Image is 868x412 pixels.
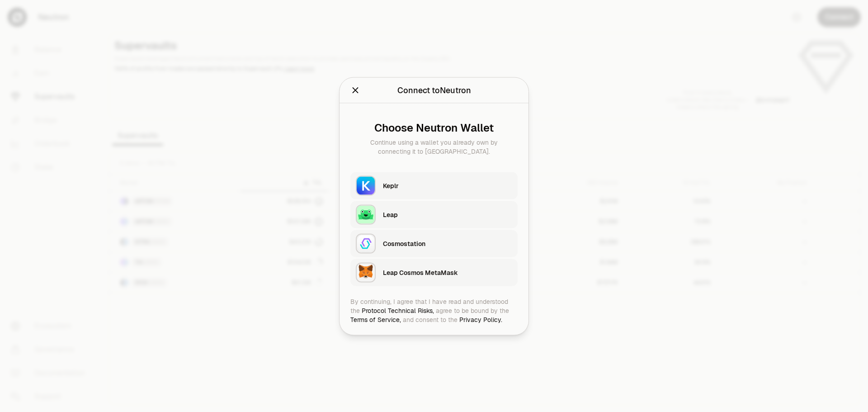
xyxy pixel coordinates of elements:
div: By continuing, I agree that I have read and understood the agree to be bound by the and consent t... [350,297,518,324]
img: Cosmostation [356,233,376,253]
div: Connect to Neutron [397,84,471,96]
a: Privacy Policy. [459,315,502,323]
div: Choose Neutron Wallet [358,121,510,134]
a: Terms of Service, [350,315,401,323]
div: Keplr [383,181,512,190]
button: LeapLeap [350,201,518,228]
div: Continue using a wallet you already own by connecting it to [GEOGRAPHIC_DATA]. [358,137,510,156]
img: Leap Cosmos MetaMask [356,262,376,282]
div: Leap [383,210,512,219]
button: CosmostationCosmostation [350,230,518,257]
button: Leap Cosmos MetaMaskLeap Cosmos MetaMask [350,259,518,286]
img: Keplr [356,175,376,195]
img: Leap [356,204,376,224]
button: KeplrKeplr [350,172,518,199]
a: Protocol Technical Risks, [362,306,434,314]
button: Close [350,84,360,96]
div: Leap Cosmos MetaMask [383,268,512,277]
div: Cosmostation [383,239,512,248]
